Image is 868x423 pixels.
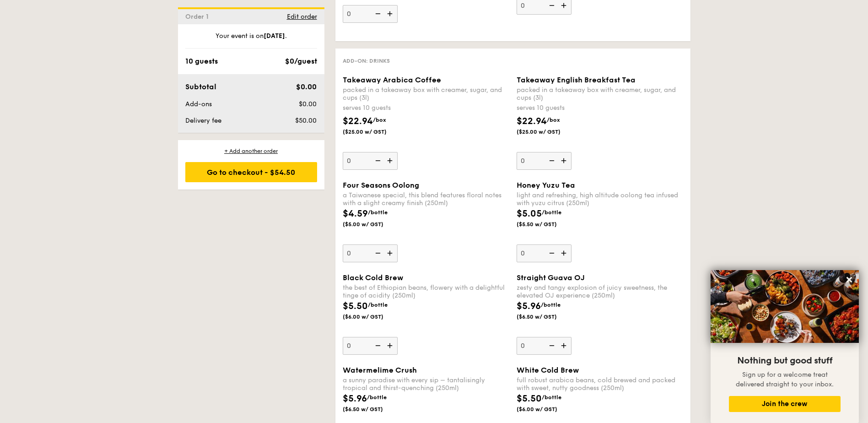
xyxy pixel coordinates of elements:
[295,117,317,125] span: $50.00
[185,56,218,67] div: 10 guests
[558,244,571,262] img: icon-add.58712e84.svg
[370,244,384,262] img: icon-reduce.1d2dbef1.svg
[517,181,575,190] span: Honey Yuzu Tea
[343,313,405,320] span: ($6.00 w/ GST)
[384,152,398,169] img: icon-add.58712e84.svg
[384,5,398,22] img: icon-add.58712e84.svg
[373,117,386,123] span: /box
[517,103,683,113] div: serves 10 guests
[517,337,571,355] input: Straight Guava OJzesty and tangy explosion of juicy sweetness, the elevated OJ experience (250ml)...
[185,13,212,21] span: Order 1
[368,209,388,216] span: /bottle
[517,313,579,320] span: ($6.50 w/ GST)
[343,103,509,113] div: serves 10 guests
[544,152,558,169] img: icon-reduce.1d2dbef1.svg
[343,366,417,374] span: Watermelime Crush
[517,284,683,299] div: zesty and tangy explosion of juicy sweetness, the elevated OJ experience (250ml)
[517,406,579,413] span: ($6.00 w/ GST)
[517,208,542,219] span: $5.05
[343,58,390,64] span: Add-on: Drinks
[343,5,398,23] input: $6.42($7.00 w/ GST)
[517,152,571,170] input: Takeaway English Breakfast Teapacked in a takeaway box with creamer, sugar, and cups (3l)serves 1...
[343,406,405,413] span: ($6.50 w/ GST)
[558,337,571,354] img: icon-add.58712e84.svg
[264,32,285,40] strong: [DATE]
[384,337,398,354] img: icon-add.58712e84.svg
[299,100,317,108] span: $0.00
[737,355,832,366] span: Nothing but good stuff
[185,82,216,91] span: Subtotal
[517,76,636,84] span: Takeaway English Breakfast Tea
[343,301,368,312] span: $5.50
[517,221,579,228] span: ($5.50 w/ GST)
[343,284,509,299] div: the best of Ethiopian beans, flowery with a delightful tinge of acidity (250ml)
[384,244,398,262] img: icon-add.58712e84.svg
[370,5,384,22] img: icon-reduce.1d2dbef1.svg
[343,191,509,207] div: a Taiwanese special, this blend features floral notes with a slight creamy finish (250ml)
[542,394,561,401] span: /bottle
[517,244,571,262] input: Honey Yuzu Tealight and refreshing, high altitude oolong tea infused with yuzu citrus (250ml)$5.0...
[343,128,405,136] span: ($25.00 w/ GST)
[185,100,212,108] span: Add-ons
[185,32,317,49] div: Your event is on .
[185,162,317,182] div: Go to checkout - $54.50
[343,244,398,262] input: Four Seasons Oolonga Taiwanese special, this blend features floral notes with a slight creamy fin...
[736,371,834,388] span: Sign up for a welcome treat delivered straight to your inbox.
[185,147,317,155] div: + Add another order
[370,152,384,169] img: icon-reduce.1d2dbef1.svg
[517,116,547,127] span: $22.94
[541,302,561,308] span: /bottle
[842,272,857,287] button: Close
[343,86,509,102] div: packed in a takeaway box with creamer, sugar, and cups (3l)
[517,191,683,207] div: light and refreshing, high altitude oolong tea infused with yuzu citrus (250ml)
[517,273,585,282] span: Straight Guava OJ
[517,86,683,102] div: packed in a takeaway box with creamer, sugar, and cups (3l)
[547,117,560,123] span: /box
[542,209,561,216] span: /bottle
[544,337,558,354] img: icon-reduce.1d2dbef1.svg
[343,152,398,170] input: Takeaway Arabica Coffeepacked in a takeaway box with creamer, sugar, and cups (3l)serves 10 guest...
[287,13,317,21] span: Edit order
[296,82,317,91] span: $0.00
[343,393,367,404] span: $5.96
[517,128,579,136] span: ($25.00 w/ GST)
[343,181,419,190] span: Four Seasons Oolong
[517,376,683,392] div: full robust arabica beans, cold brewed and packed with sweet, nutty goodness (250ml)
[368,302,388,308] span: /bottle
[367,394,387,401] span: /bottle
[185,117,221,125] span: Delivery fee
[343,208,368,219] span: $4.59
[343,337,398,355] input: Black Cold Brewthe best of Ethiopian beans, flowery with a delightful tinge of acidity (250ml)$5....
[285,56,317,67] div: $0/guest
[558,152,571,169] img: icon-add.58712e84.svg
[343,221,405,228] span: ($5.00 w/ GST)
[370,337,384,354] img: icon-reduce.1d2dbef1.svg
[729,396,841,412] button: Join the crew
[343,116,373,127] span: $22.94
[343,376,509,392] div: a sunny paradise with every sip – tantalisingly tropical and thirst-quenching (250ml)
[544,244,558,262] img: icon-reduce.1d2dbef1.svg
[711,270,859,343] img: DSC07876-Edit02-Large.jpeg
[343,76,441,84] span: Takeaway Arabica Coffee
[343,273,403,282] span: Black Cold Brew
[517,366,579,374] span: White Cold Brew
[517,393,542,404] span: $5.50
[517,301,541,312] span: $5.96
